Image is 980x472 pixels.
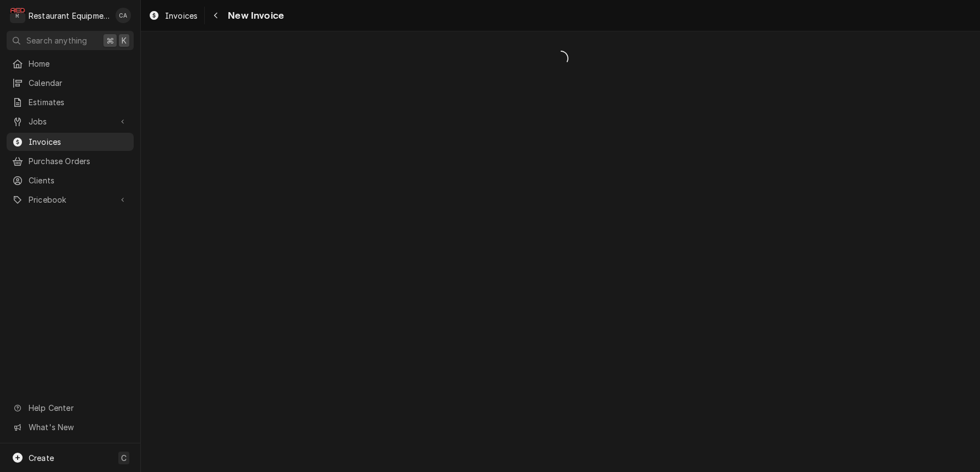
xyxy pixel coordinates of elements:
[29,402,127,414] span: Help Center
[7,399,134,417] a: Go to Help Center
[7,112,134,131] a: Go to Jobs
[106,35,114,46] span: ⌘
[116,8,131,23] div: Chrissy Adams's Avatar
[29,453,54,463] span: Create
[207,7,225,24] button: Navigate back
[165,10,198,21] span: Invoices
[7,93,134,111] a: Estimates
[144,7,202,25] a: Invoices
[7,152,134,170] a: Purchase Orders
[26,35,87,46] span: Search anything
[7,171,134,189] a: Clients
[116,8,131,23] div: CA
[7,55,134,73] a: Home
[29,58,128,69] span: Home
[29,136,128,148] span: Invoices
[7,418,134,436] a: Go to What's New
[29,10,110,21] div: Restaurant Equipment Diagnostics
[7,74,134,92] a: Calendar
[29,194,112,205] span: Pricebook
[29,96,128,108] span: Estimates
[7,191,134,209] a: Go to Pricebook
[29,116,112,127] span: Jobs
[121,452,127,464] span: C
[225,8,284,23] span: New Invoice
[29,155,128,167] span: Purchase Orders
[29,421,127,433] span: What's New
[29,175,128,186] span: Clients
[10,8,25,23] div: R
[7,133,134,151] a: Invoices
[29,77,128,89] span: Calendar
[141,47,980,70] span: Loading...
[10,8,25,23] div: Restaurant Equipment Diagnostics's Avatar
[7,31,134,50] button: Search anything⌘K
[122,35,127,46] span: K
